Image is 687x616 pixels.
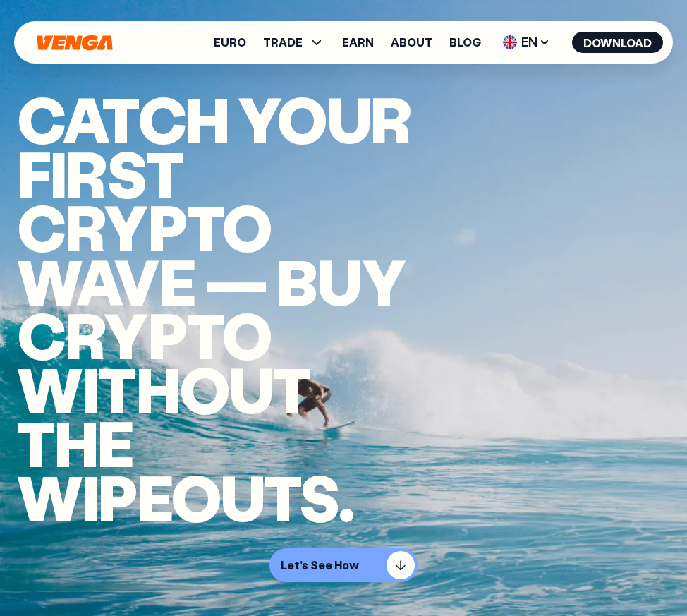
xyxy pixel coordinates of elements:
[17,92,425,524] h1: Catch your first crypto wave — buy crypto without the wipeouts.
[391,37,432,48] a: About
[263,34,325,51] span: TRADE
[503,35,517,49] img: flag-uk
[214,37,246,48] a: Euro
[35,35,114,51] svg: Home
[342,37,374,48] a: Earn
[269,548,418,582] button: Let's See How
[498,31,555,54] span: EN
[572,32,663,53] button: Download
[263,37,303,48] span: TRADE
[281,558,359,572] p: Let's See How
[449,37,481,48] a: Blog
